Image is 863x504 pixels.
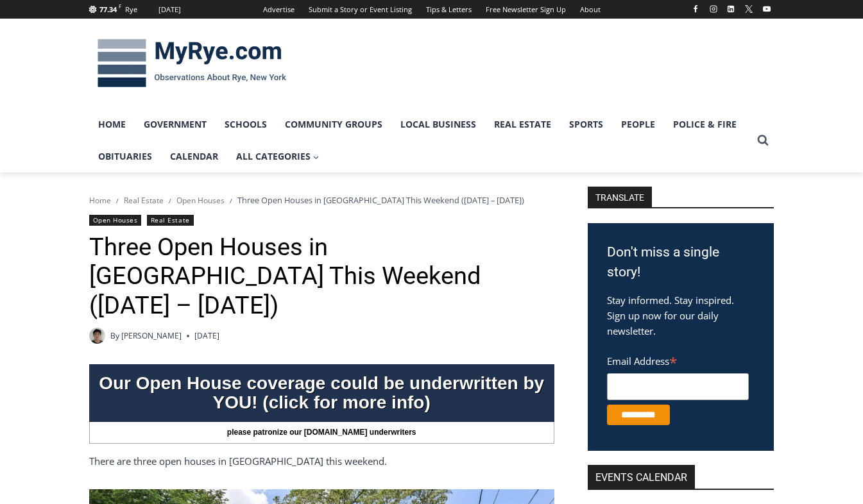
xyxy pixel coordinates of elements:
[89,455,387,467] span: There are three open houses in [GEOGRAPHIC_DATA] this weekend.
[89,108,751,173] nav: Primary Navigation
[560,108,612,140] a: Sports
[124,195,164,206] a: Real Estate
[216,108,276,140] a: Schools
[158,4,181,15] div: [DATE]
[688,1,703,17] a: Facebook
[89,367,554,419] div: Our Open House coverage could be underwritten by YOU! (click for more info)
[607,292,755,339] p: Stay informed. Stay inspired. Sign up now for our daily newsletter.
[759,1,774,17] a: YouTube
[706,1,721,17] a: Instagram
[741,1,756,17] a: X
[89,328,105,344] a: Author image
[89,422,554,444] div: please patronize our [DOMAIN_NAME] underwriters
[607,242,755,283] h3: Don't miss a single story!
[121,330,182,341] a: [PERSON_NAME]
[227,140,329,172] a: All Categories
[588,187,652,207] strong: TRANSLATE
[237,194,524,206] span: Three Open Houses in [GEOGRAPHIC_DATA] This Weekend ([DATE] – [DATE])
[276,108,391,140] a: Community Groups
[391,108,485,140] a: Local Business
[89,233,554,321] h1: Three Open Houses in [GEOGRAPHIC_DATA] This Weekend ([DATE] – [DATE])
[89,215,142,226] a: Open Houses
[89,328,105,344] img: Patel, Devan - bio cropped 200x200
[664,108,746,140] a: Police & Fire
[176,195,225,206] a: Open Houses
[99,4,117,14] span: 77.34
[89,195,111,206] a: Home
[135,108,216,140] a: Government
[236,149,320,164] span: All Categories
[169,196,171,205] span: /
[125,4,137,15] div: Rye
[89,364,554,444] a: Our Open House coverage could be underwritten by YOU! (click for more info) please patronize our ...
[89,30,295,97] img: MyRye.com
[607,348,749,371] label: Email Address
[612,108,664,140] a: People
[116,196,119,205] span: /
[89,108,135,140] a: Home
[89,194,554,206] nav: Breadcrumbs
[588,465,695,489] h2: Events Calendar
[485,108,560,140] a: Real Estate
[723,1,739,17] a: Linkedin
[147,215,194,226] a: Real Estate
[161,140,227,172] a: Calendar
[194,330,219,342] time: [DATE]
[110,330,119,342] span: By
[119,3,121,10] span: F
[89,140,161,172] a: Obituaries
[230,196,232,205] span: /
[751,129,774,152] button: View Search Form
